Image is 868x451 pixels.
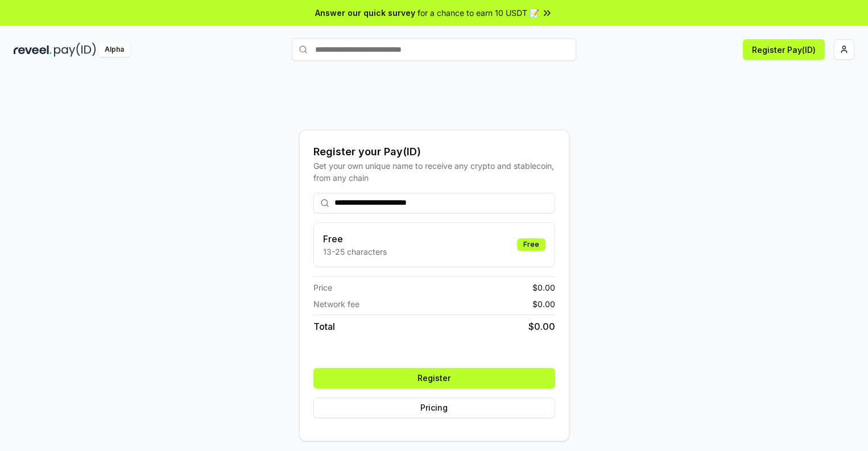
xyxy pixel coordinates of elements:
[313,398,555,418] button: Pricing
[313,368,555,388] button: Register
[532,298,555,310] span: $ 0.00
[313,298,359,310] span: Network fee
[743,39,825,60] button: Register Pay(ID)
[313,160,555,184] div: Get your own unique name to receive any crypto and stablecoin, from any chain
[313,320,335,333] span: Total
[98,43,130,57] div: Alpha
[528,320,555,333] span: $ 0.00
[323,232,387,246] h3: Free
[323,246,387,258] p: 13-25 characters
[313,144,555,160] div: Register your Pay(ID)
[14,43,52,57] img: reveel_dark
[313,282,332,293] span: Price
[418,7,539,19] span: for a chance to earn 10 USDT 📝
[315,7,415,19] span: Answer our quick survey
[532,282,555,293] span: $ 0.00
[517,238,545,251] div: Free
[54,43,96,57] img: pay_id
